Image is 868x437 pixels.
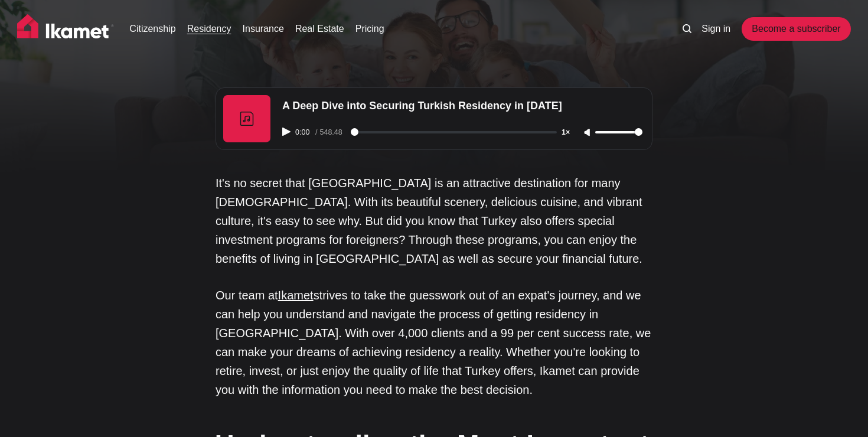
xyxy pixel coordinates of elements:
[216,286,652,399] p: Our team at strives to take the guesswork out of an expat's journey, and we can help you understa...
[17,14,114,44] img: Ikamet home
[742,17,850,41] a: Become a subscriber
[278,289,314,302] a: Ikamet
[701,22,730,36] a: Sign in
[243,22,284,36] a: Insurance
[355,22,384,36] a: Pricing
[282,128,293,136] button: Play audio
[216,174,652,268] p: It's no secret that [GEOGRAPHIC_DATA] is an attractive destination for many [DEMOGRAPHIC_DATA]. W...
[559,129,581,136] button: Adjust playback speed
[295,22,344,36] a: Real Estate
[129,22,175,36] a: Citizenship
[293,129,315,136] span: 0:00
[315,129,348,136] div: /
[275,95,650,117] div: A Deep Dive into Securing Turkish Residency in [DATE]
[317,128,344,136] span: 548.48
[187,22,231,36] a: Residency
[581,128,595,138] button: Unmute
